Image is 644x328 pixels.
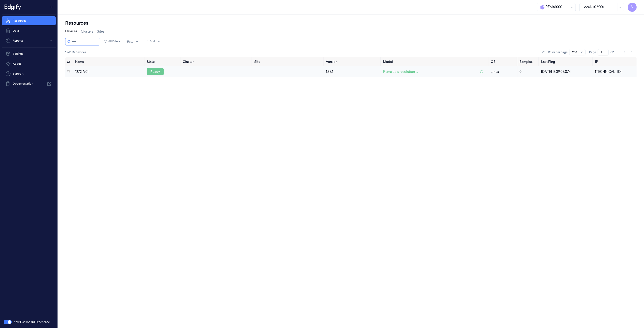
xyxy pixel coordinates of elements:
th: Name [73,57,145,66]
button: All Filters [102,38,122,45]
a: Clusters [81,29,93,34]
div: [TECHNICAL_ID] [595,69,635,74]
p: Rows per page [548,50,567,54]
a: Devices [65,29,77,34]
th: Site [252,57,324,66]
th: Version [324,57,381,66]
div: [DATE] 13:39:08.074 [541,69,591,74]
nav: pagination [621,49,635,55]
div: ready [147,68,164,75]
div: Resources [65,20,637,26]
span: 1 of 155 Devices [65,50,86,54]
th: Model [381,57,489,66]
th: Cluster [181,57,252,66]
button: Reports [2,36,56,45]
button: Toggle Navigation [48,3,56,11]
th: OS [489,57,518,66]
a: Settings [2,49,56,58]
div: 1.35.1 [326,69,380,74]
p: linux [491,69,516,74]
a: Documentation [2,79,56,88]
button: V [628,3,637,12]
th: IP [593,57,637,66]
span: R e [540,5,545,10]
th: Samples [518,57,539,66]
a: Resources [2,16,56,25]
span: Page [589,50,596,54]
button: About [2,59,56,68]
th: Last Ping [539,57,593,66]
span: of 1 [610,50,618,54]
th: State [145,57,181,66]
div: 0 [519,69,538,74]
div: 1272-V01 [75,69,143,74]
a: Support [2,69,56,78]
span: Rema Low resolution ... [383,69,418,74]
a: Sites [97,29,104,34]
a: Data [2,26,56,35]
